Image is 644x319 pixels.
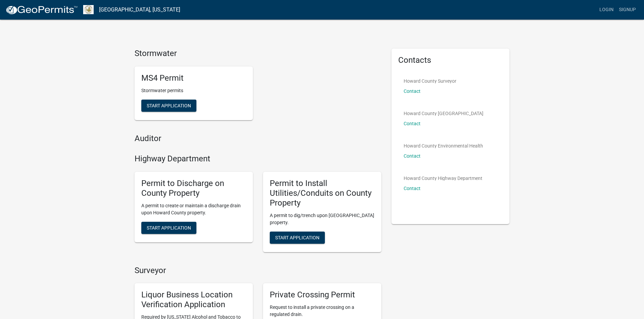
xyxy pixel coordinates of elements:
[404,79,456,83] p: Howard County Surveyor
[141,100,196,112] button: Start Application
[147,103,191,108] span: Start Application
[404,111,483,116] p: Howard County [GEOGRAPHIC_DATA]
[270,232,325,244] button: Start Application
[147,225,191,230] span: Start Application
[141,222,196,234] button: Start Application
[141,87,246,94] p: Stormwater permits
[404,153,421,159] a: Contact
[404,88,421,94] a: Contact
[141,73,246,83] h5: MS4 Permit
[404,176,482,181] p: Howard County Highway Department
[270,212,375,226] p: A permit to dig/trench upon [GEOGRAPHIC_DATA] property.
[398,55,503,65] h5: Contacts
[275,235,319,240] span: Start Application
[135,154,381,164] h4: Highway Department
[135,134,381,143] h4: Auditor
[141,179,246,198] h5: Permit to Discharge on County Property
[597,3,616,16] a: Login
[270,304,375,318] p: Request to install a private crossing on a regulated drain.
[270,290,375,300] h5: Private Crossing Permit
[404,121,421,126] a: Contact
[270,179,375,208] h5: Permit to Install Utilities/Conduits on County Property
[404,186,421,191] a: Contact
[616,3,639,16] a: Signup
[135,49,381,58] h4: Stormwater
[404,143,483,148] p: Howard County Environmental Health
[83,5,94,14] img: Howard County, Indiana
[141,202,246,216] p: A permit to create or maintain a discharge drain upon Howard County property.
[141,290,246,310] h5: Liquor Business Location Verification Application
[135,266,381,275] h4: Surveyor
[99,4,180,16] a: [GEOGRAPHIC_DATA], [US_STATE]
